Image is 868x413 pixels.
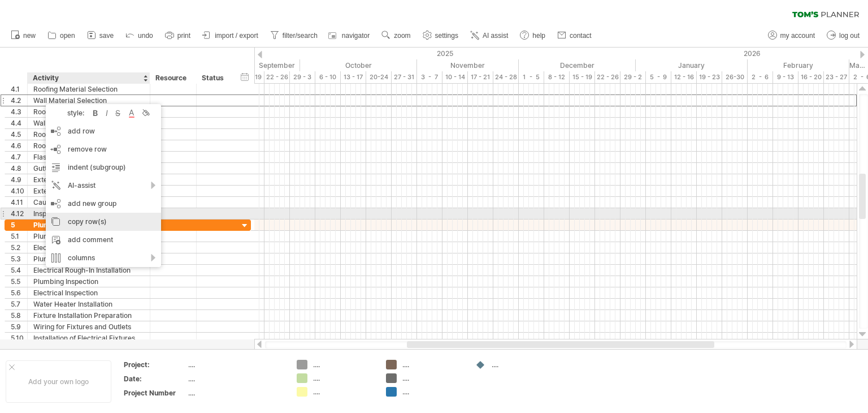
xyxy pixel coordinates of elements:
div: Resource [155,72,190,84]
div: 4.2 [11,95,27,106]
div: Wall Material Delivery [33,118,144,128]
div: October 2025 [300,59,417,71]
a: log out [824,28,863,43]
span: save [99,32,114,40]
div: Flashing Installation [33,152,144,162]
div: 5.5 [11,276,27,287]
div: Project Number [124,388,186,398]
div: 4.7 [11,152,27,162]
div: copy row(s) [46,213,161,231]
a: contact [554,28,595,43]
div: .... [402,387,464,397]
div: Roofing Material Selection [33,84,144,94]
span: zoom [394,32,410,40]
div: 4.3 [11,106,27,117]
div: Roof Covering Installation [33,140,144,151]
div: 22 - 26 [595,71,620,83]
div: December 2025 [519,59,636,71]
div: Plumbing Inspection [33,276,144,287]
div: 5.4 [11,265,27,276]
div: 1 - 5 [519,71,544,83]
div: Plumbing Blueprint Review [33,231,144,242]
div: Date: [124,374,186,384]
div: style: [50,109,90,117]
div: 4.1 [11,84,27,94]
div: 4.4 [11,118,27,128]
div: Electrical Inspection [33,287,144,298]
div: 8 - 12 [544,71,570,83]
div: 5 [11,220,27,230]
div: Plumbing and Electrical Installation [33,220,144,230]
div: 4.8 [11,163,27,174]
div: .... [402,360,464,369]
div: 24 - 28 [493,71,519,83]
div: 4.10 [11,186,27,196]
div: 2 - 6 [748,71,773,83]
div: February 2026 [748,59,849,71]
div: .... [313,387,375,397]
div: add new group [46,195,161,213]
div: .... [402,373,464,383]
div: Inspection of Roof and Exterior Walls [33,208,144,219]
div: columns [46,249,161,267]
div: Plumbing Rough-In Installation [33,253,144,264]
div: 3 - 7 [417,71,442,83]
span: import / export [215,32,258,40]
a: help [517,28,549,43]
div: add comment [46,231,161,249]
div: .... [313,373,375,383]
div: .... [188,388,283,398]
div: Installation of Electrical Fixtures [33,333,144,343]
span: log out [839,32,860,40]
a: print [162,28,194,43]
div: 4.5 [11,129,27,140]
div: Activity [33,72,144,84]
div: 5.3 [11,253,27,264]
span: new [23,32,36,40]
a: my account [765,28,818,43]
span: help [532,32,545,40]
div: .... [188,360,283,369]
div: 9 - 13 [773,71,798,83]
div: 4.12 [11,208,27,219]
a: settings [420,28,462,43]
div: 5.10 [11,333,27,343]
a: filter/search [267,28,321,43]
div: indent (subgroup) [46,158,161,177]
div: Status [202,72,227,84]
div: Exterior Wall Covering Installation [33,174,144,185]
div: AI-assist [46,177,161,195]
div: add row [46,122,161,140]
div: 6 - 10 [315,71,341,83]
span: open [60,32,75,40]
div: 5 - 9 [646,71,671,83]
div: January 2026 [636,59,748,71]
div: Wall Material Selection [33,95,144,106]
div: 5.1 [11,231,27,242]
div: Wiring for Fixtures and Outlets [33,321,144,332]
span: remove row [68,145,107,153]
span: settings [435,32,458,40]
div: 17 - 21 [468,71,493,83]
div: 5.6 [11,287,27,298]
a: import / export [199,28,262,43]
div: Roofing Material Delivery [33,106,144,117]
div: 23 - 27 [824,71,849,83]
div: 12 - 16 [671,71,697,83]
span: contact [570,32,592,40]
span: filter/search [283,32,318,40]
div: Electrical Rough-In Installation [33,265,144,276]
div: 16 - 20 [798,71,824,83]
div: 13 - 17 [341,71,366,83]
span: undo [138,32,153,40]
span: my account [780,32,815,40]
div: 4.9 [11,174,27,185]
div: 15 - 19 [570,71,595,83]
div: 5.9 [11,321,27,332]
div: .... [313,360,375,369]
div: Caulking and Sealing [33,197,144,208]
span: print [177,32,190,40]
span: navigator [342,32,370,40]
div: November 2025 [417,59,519,71]
div: .... [188,374,283,384]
